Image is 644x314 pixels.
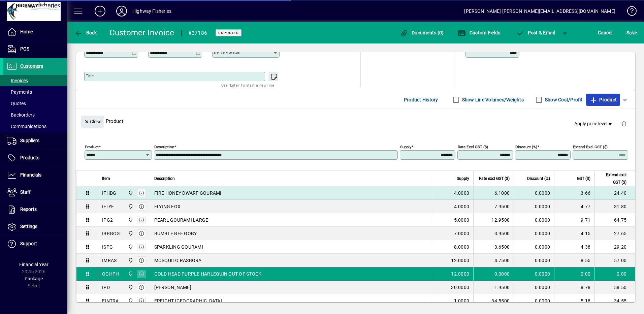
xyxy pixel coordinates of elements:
div: IFHDG [102,190,116,196]
span: Invoices [7,78,28,83]
app-page-header-button: Delete [616,121,632,127]
button: Add [89,5,111,17]
span: 4.0000 [454,190,470,196]
mat-label: Title [86,73,94,78]
span: Backorders [7,112,35,118]
span: Highway Fisheries Ltd [126,257,134,264]
span: Highway Fisheries Ltd [126,216,134,224]
span: Highway Fisheries Ltd [126,284,134,291]
td: 0.0000 [514,254,554,267]
div: 12.9500 [478,217,510,223]
span: Supply [457,175,469,182]
td: 9.71 [554,213,594,227]
span: Communications [7,124,46,129]
mat-label: Description [154,145,174,149]
span: ost & Email [516,30,555,35]
span: 30.0000 [451,284,469,291]
span: GST ($) [577,175,590,182]
span: Extend excl GST ($) [599,171,626,186]
span: Customers [20,63,43,69]
a: Quotes [3,98,67,109]
mat-label: Extend excl GST ($) [573,145,608,149]
span: Highway Fisheries Ltd [126,203,134,210]
button: Product [586,94,620,106]
td: 8.55 [554,254,594,267]
td: 0.0000 [514,213,554,227]
span: POS [20,46,29,52]
div: 3.6500 [478,244,510,250]
span: Back [74,30,97,35]
span: Support [20,241,37,246]
a: Products [3,150,67,166]
div: ISPG [102,244,113,250]
a: Staff [3,184,67,201]
span: Quotes [7,101,26,106]
td: 8.78 [554,281,594,294]
span: Rate excl GST ($) [479,175,510,182]
span: Payments [7,89,32,95]
a: Settings [3,218,67,235]
span: Highway Fisheries Ltd [126,243,134,251]
button: Post & Email [513,27,558,39]
span: Custom Fields [458,30,500,35]
label: Show Line Volumes/Weights [461,96,524,103]
td: 29.20 [594,240,635,254]
td: 0.00 [554,267,594,281]
span: P [528,30,531,35]
div: IMRAS [102,257,117,264]
span: ave [626,27,637,38]
div: [PERSON_NAME] [PERSON_NAME][EMAIL_ADDRESS][DOMAIN_NAME] [464,6,615,17]
td: 0.0000 [514,294,554,308]
button: Profile [111,5,132,17]
span: Cancel [598,27,613,38]
span: 12.0000 [451,271,469,277]
div: Product [76,109,635,133]
span: Close [84,116,101,127]
span: S [626,30,629,35]
span: MOSQUITO RASBORA [154,257,202,264]
button: Cancel [596,27,614,39]
span: Financial Year [19,262,49,267]
div: IFLYF [102,203,114,210]
td: 4.38 [554,240,594,254]
div: OGHPH [102,271,119,277]
span: Financials [20,172,41,178]
td: 0.0000 [514,240,554,254]
span: Documents (0) [400,30,444,35]
div: 7.9500 [478,203,510,210]
span: SPARKLING GOURAMI [154,244,203,250]
td: 57.00 [594,254,635,267]
a: Financials [3,167,67,184]
span: 1.0000 [454,297,470,304]
a: Home [3,24,67,40]
a: POS [3,41,67,58]
div: 3.9500 [478,230,510,237]
td: 64.75 [594,213,635,227]
span: Description [154,175,175,182]
td: 0.00 [594,267,635,281]
span: 12.0000 [451,257,469,264]
td: 0.0000 [514,186,554,200]
span: Products [20,155,39,160]
div: FINTRA [102,297,119,304]
mat-label: Delivery status [214,50,240,55]
td: 4.77 [554,200,594,213]
td: 0.0000 [514,227,554,240]
a: Invoices [3,75,67,86]
span: Home [20,29,33,34]
span: FREIGHT [GEOGRAPHIC_DATA] [154,297,222,304]
span: Reports [20,207,37,212]
span: Product History [404,94,438,105]
span: Highway Fisheries Ltd [126,230,134,237]
button: Custom Fields [456,27,502,39]
td: 24.40 [594,186,635,200]
td: 34.55 [594,294,635,308]
td: 0.0000 [514,267,554,281]
app-page-header-button: Back [67,27,104,39]
span: Staff [20,189,31,195]
button: Documents (0) [398,27,446,39]
a: Communications [3,121,67,132]
span: FLYING FOX [154,203,181,210]
label: Show Cost/Profit [544,96,583,103]
a: Payments [3,86,67,98]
